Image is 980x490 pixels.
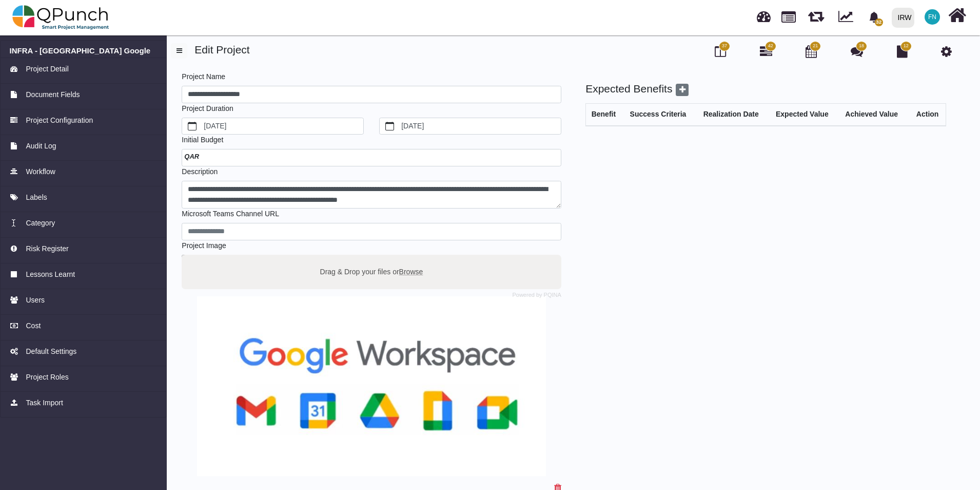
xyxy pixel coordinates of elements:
label: Project Image [182,240,226,251]
span: Workflow [26,166,55,177]
h4: Expected Benefits [585,82,946,96]
span: FN [928,14,936,20]
img: qpunch-sp.fa6292f.png [12,2,109,33]
span: Audit Log [26,141,56,152]
svg: bell fill [869,12,879,23]
span: 12 [904,43,909,50]
span: Project Configuration [26,115,93,126]
div: Success Criteria [630,109,693,120]
label: [DATE] [202,118,363,135]
div: Action [915,109,940,120]
span: 21 [813,43,818,50]
span: 18 [859,43,864,50]
i: Home [948,6,966,25]
button: calendar [182,118,202,135]
i: Board [715,45,726,58]
span: Document Fields [26,89,80,100]
svg: calendar [188,122,197,131]
span: Dashboard [757,6,771,22]
span: Default Settings [26,346,76,357]
a: INFRA - [GEOGRAPHIC_DATA] Google [10,46,158,55]
span: Task Import [26,398,63,408]
a: Powered by PQINA [513,293,561,297]
span: Project Detail [26,64,68,74]
span: Project Roles [26,372,68,383]
div: Dynamic Report [833,1,863,34]
span: Cost [26,321,41,331]
span: Labels [26,192,47,203]
div: IRW [898,9,912,27]
div: Benefit [592,109,619,120]
label: Description [182,166,218,177]
span: 32 [875,18,883,26]
div: Achieved Value [845,109,904,120]
h4: Edit Project [171,43,972,56]
h6: INFRA - Sudan Google [10,46,158,55]
div: Realization Date [703,109,765,120]
a: IRW [887,1,918,34]
span: Lessons Learnt [26,269,75,280]
a: 42 [760,49,772,58]
i: Gantt [760,45,772,58]
span: Category [26,218,55,229]
button: calendar [380,118,400,135]
span: Projects [781,7,796,23]
div: Notification [865,8,883,26]
label: Initial Budget [182,135,223,145]
img: Paris [182,296,561,476]
label: Drag & Drop your files or [317,262,427,280]
span: Francis Ndichu [925,9,940,25]
div: Expected Value [776,109,834,120]
label: Project Name [182,71,225,82]
label: [DATE] [400,118,561,135]
span: Users [26,295,45,306]
i: Document Library [897,45,908,58]
label: Project Duration [182,103,233,114]
i: Punch Discussion [851,45,863,58]
span: Releases [808,5,824,22]
span: 42 [768,43,773,50]
svg: calendar [385,122,395,131]
i: Calendar [806,45,817,58]
a: bell fill32 [863,1,888,33]
a: FN [918,1,946,33]
label: Microsoft Teams Channel URL [182,209,279,219]
span: Browse [399,267,423,275]
span: Risk Register [26,243,68,254]
span: 37 [722,43,727,50]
